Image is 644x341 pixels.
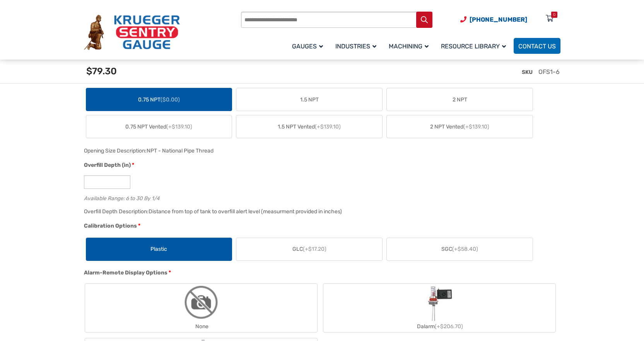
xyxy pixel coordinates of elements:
a: Contact Us [514,38,560,54]
a: Phone Number (920) 434-8860 [460,15,527,24]
div: Distance from top of tank to overfill alert level (measurment provided in inches) [149,208,342,215]
span: SGC [441,245,478,253]
abbr: required [169,269,171,277]
span: Resource Library [441,43,506,50]
a: Industries [331,37,384,55]
label: Dalarm [323,284,555,332]
span: (+$139.10) [166,123,192,130]
span: [PHONE_NUMBER] [470,16,527,23]
div: None [85,321,317,332]
span: GLC [292,245,326,253]
div: NPT - National Pipe Thread [147,147,214,154]
span: OFS1-6 [538,68,560,75]
span: Gauges [292,43,323,50]
span: 1.5 NPT [300,96,319,104]
label: None [85,284,317,332]
span: Overfill Depth (in) [84,162,131,168]
span: (+$17.20) [303,246,326,252]
abbr: required [138,222,140,230]
span: 2 NPT Vented [430,123,489,131]
span: Industries [335,43,376,50]
span: (+$58.40) [452,246,478,252]
abbr: required [132,161,134,169]
img: Krueger Sentry Gauge [84,15,180,50]
span: Plastic [150,245,167,253]
span: 2 NPT [453,96,467,104]
div: Dalarm [323,321,555,332]
span: 0.75 NPT [138,96,180,104]
div: 0 [553,12,555,18]
div: Available Range: 6 to 30 By 1/4 [84,194,557,201]
a: Resource Library [436,37,514,55]
a: Machining [384,37,436,55]
span: (+$206.70) [435,323,463,330]
span: (+$139.10) [463,123,489,130]
span: (+$139.10) [315,123,341,130]
span: Contact Us [518,43,556,50]
span: ($0.00) [161,96,180,103]
a: Gauges [287,37,331,55]
span: Overfill Depth Description: [84,208,149,215]
span: Alarm-Remote Display Options [84,269,167,276]
span: Machining [389,43,429,50]
span: 0.75 NPT Vented [125,123,192,131]
span: 1.5 NPT Vented [278,123,341,131]
span: Opening Size Description: [84,147,147,154]
span: SKU [522,69,533,75]
span: Calibration Options [84,223,137,229]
